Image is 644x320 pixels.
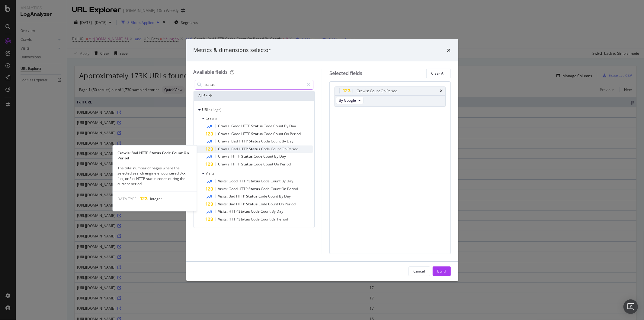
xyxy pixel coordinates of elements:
span: Crawls [206,116,217,121]
span: Status [252,131,264,136]
div: Metrics & dimensions selector [194,46,271,54]
div: Build [437,269,446,274]
span: Status [249,146,261,152]
div: modal [186,39,458,281]
span: HTTP [239,178,249,184]
span: By [282,178,287,184]
div: Cancel [414,269,425,274]
span: On [282,146,288,152]
span: Crawls: [218,154,232,159]
button: By Google [336,97,364,104]
span: HTTP [236,201,246,207]
span: By [284,123,290,129]
span: Period [277,217,288,222]
span: Period [288,146,299,152]
span: Status [252,123,264,129]
span: Code [259,201,268,207]
span: Count [264,162,274,167]
span: Bad [232,139,239,144]
span: Count [261,217,272,222]
span: Code [264,123,274,129]
span: Visits: [218,217,229,222]
span: On [272,217,277,222]
span: Visits: [218,186,229,191]
span: Period [290,131,301,136]
span: Code [254,154,264,159]
div: Crawls: Count On Period [357,88,397,94]
button: Build [433,266,451,276]
span: On [274,162,280,167]
span: Status [239,209,251,214]
span: Visits [206,171,215,176]
span: Visits: [218,178,229,184]
span: By [282,139,287,144]
span: Visits: [218,194,229,199]
span: Code [261,178,271,184]
button: Cancel [409,266,430,276]
span: Good [229,186,239,191]
span: (Logs) [212,107,222,112]
div: All fields [194,91,315,101]
span: Code [261,186,271,191]
span: Crawls: [218,146,232,152]
span: Crawls: [218,139,232,144]
span: Status [249,186,261,191]
span: Bad [229,201,236,207]
div: Available fields [194,69,228,75]
span: Status [249,139,261,144]
span: HTTP [239,146,249,152]
span: Count [271,139,282,144]
span: Code [254,162,264,167]
span: Day [290,123,296,129]
span: Visits: [218,201,229,207]
span: Code [259,194,268,199]
div: The total number of pages where the selected search engine encountered 3xx, 4xx, or 5xx HTTP stat... [113,165,197,186]
span: On [284,131,290,136]
span: Good [229,178,239,184]
span: By [279,194,284,199]
div: Selected fields [329,70,362,77]
span: Day [287,139,294,144]
span: Good [232,123,242,129]
span: Code [264,131,274,136]
span: Day [287,178,293,184]
span: Code [251,217,261,222]
span: Status [242,154,254,159]
span: Count [271,146,282,152]
span: Count [274,131,284,136]
span: HTTP [239,139,249,144]
span: Crawls: [218,162,232,167]
span: HTTP [239,186,249,191]
div: Clear All [431,71,446,76]
span: HTTP [242,123,252,129]
input: Search by field name [204,80,305,89]
span: Count [274,123,284,129]
span: Count [268,194,279,199]
span: Status [239,217,251,222]
span: Code [251,209,261,214]
span: HTTP [229,209,239,214]
span: Good [232,131,242,136]
span: Period [287,186,298,191]
span: Day [280,154,286,159]
span: URLs [202,107,212,112]
span: Period [285,201,296,207]
span: Code [261,146,271,152]
button: Clear All [426,69,451,78]
span: On [279,201,285,207]
span: Count [268,201,279,207]
span: Status [246,194,259,199]
span: HTTP [232,162,242,167]
span: Count [261,209,272,214]
span: HTTP [229,217,239,222]
span: HTTP [232,154,242,159]
span: Bad [232,146,239,152]
span: Day [277,209,284,214]
span: HTTP [242,131,252,136]
span: Count [271,178,282,184]
span: Period [280,162,291,167]
div: times [440,89,443,93]
span: By [274,154,280,159]
span: Crawls: [218,131,232,136]
span: Code [261,139,271,144]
